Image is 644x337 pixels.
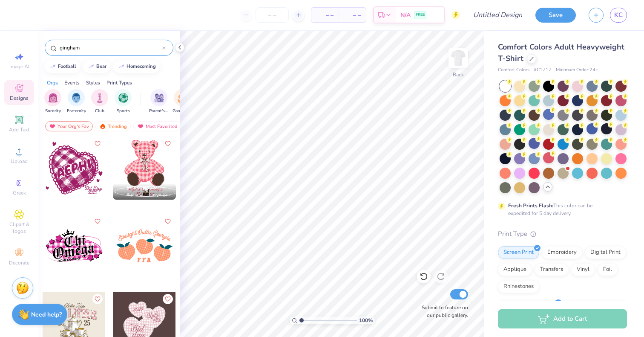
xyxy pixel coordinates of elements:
[172,89,192,114] div: filter for Game Day
[31,311,62,319] strong: Need help?
[45,60,80,73] button: football
[47,79,58,87] div: Orgs
[450,49,467,67] img: Back
[416,12,425,18] span: FREE
[556,67,598,74] span: Minimum Order: 24 +
[95,93,104,103] img: Club Image
[59,44,162,52] input: Try "Alpha"
[535,8,576,23] button: Save
[614,10,623,20] span: KC
[72,93,81,103] img: Fraternity Image
[64,79,80,87] div: Events
[610,8,627,23] a: KC
[126,64,156,69] div: homecoming
[571,263,595,276] div: Vinyl
[44,89,61,114] div: filter for Sorority
[44,89,61,114] button: filter button
[163,216,173,227] button: Like
[498,67,529,74] span: Comfort Colors
[137,123,144,129] img: most_fav.gif
[126,185,162,191] span: [PERSON_NAME]
[542,246,582,259] div: Embroidery
[585,246,626,259] div: Digital Print
[67,89,86,114] div: filter for Fraternity
[118,93,128,103] img: Sports Image
[417,304,468,319] label: Submit to feature on our public gallery.
[508,202,553,209] strong: Fresh Prints Flash:
[149,108,169,114] span: Parent's Weekend
[149,89,169,114] div: filter for Parent's Weekend
[598,263,618,276] div: Foil
[316,11,333,20] span: – –
[95,121,131,131] div: Trending
[99,123,106,129] img: trending.gif
[67,108,86,114] span: Fraternity
[92,216,103,227] button: Like
[534,67,552,74] span: # C1717
[83,60,110,73] button: bear
[91,89,108,114] button: filter button
[498,42,624,64] span: Comfort Colors Adult Heavyweight T-Shirt
[154,93,164,103] img: Parent's Weekend Image
[344,11,361,20] span: – –
[88,64,95,69] img: trend_line.gif
[13,189,26,196] span: Greek
[4,221,34,235] span: Clipart & logos
[508,202,613,217] div: This color can be expedited for 5 day delivery.
[9,63,29,70] span: Image AI
[400,11,411,20] span: N/A
[91,89,108,114] div: filter for Club
[535,263,569,276] div: Transfers
[498,263,532,276] div: Applique
[453,71,464,78] div: Back
[49,64,56,69] img: trend_line.gif
[172,108,192,114] span: Game Day
[256,7,289,23] input: – –
[172,89,192,114] button: filter button
[48,93,58,103] img: Sorority Image
[498,280,539,293] div: Rhinestones
[106,79,132,87] div: Print Types
[11,158,28,165] span: Upload
[163,294,173,304] button: Like
[126,192,172,198] span: Alpha Chi Omega, [GEOGRAPHIC_DATA]
[92,139,103,149] button: Like
[10,95,29,102] span: Designs
[178,93,187,103] img: Game Day Image
[117,108,130,114] span: Sports
[149,89,169,114] button: filter button
[96,64,106,69] div: bear
[466,6,529,23] input: Untitled Design
[115,89,132,114] div: filter for Sports
[95,108,104,114] span: Club
[118,64,125,69] img: trend_line.gif
[163,139,173,149] button: Like
[92,294,103,304] button: Like
[115,89,132,114] button: filter button
[86,79,100,87] div: Styles
[113,60,160,73] button: homecoming
[9,259,29,266] span: Decorate
[359,317,373,324] span: 100 %
[67,89,86,114] button: filter button
[45,121,93,131] div: Your Org's Fav
[498,229,627,239] div: Print Type
[49,123,56,129] img: most_fav.gif
[133,121,181,131] div: Most Favorited
[58,64,76,69] div: football
[9,126,29,133] span: Add Text
[498,246,539,259] div: Screen Print
[45,108,61,114] span: Sorority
